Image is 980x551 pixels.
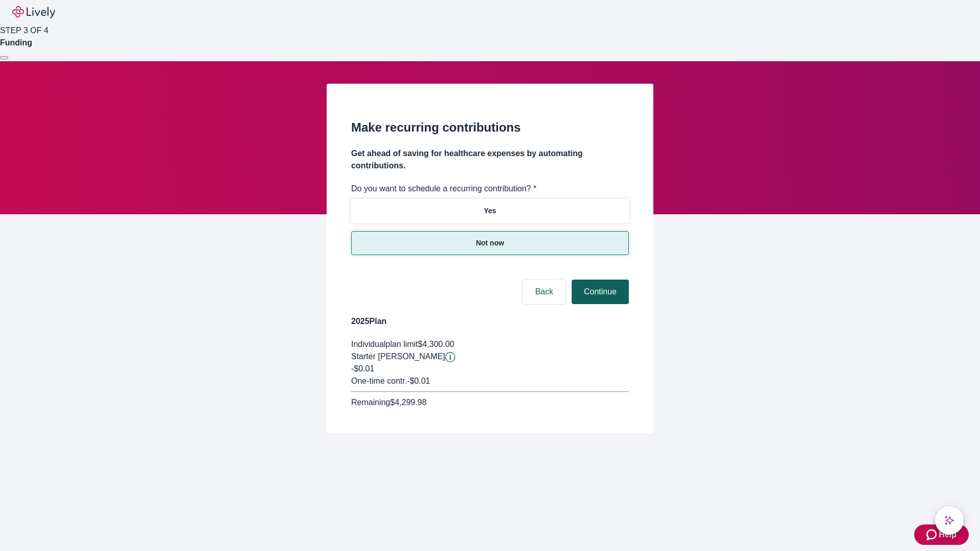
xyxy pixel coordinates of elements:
h4: Get ahead of saving for healthcare expenses by automating contributions. [351,147,629,172]
label: Do you want to schedule a recurring contribution? * [351,183,536,195]
span: $4,300.00 [418,340,454,348]
svg: Lively AI Assistant [944,515,954,525]
span: Starter [PERSON_NAME] [351,352,445,361]
button: Continue [572,280,629,304]
span: $4,299.98 [390,398,426,407]
span: - $0.01 [407,377,430,385]
span: Individual plan limit [351,340,418,348]
h2: Make recurring contributions [351,118,629,137]
span: One-time contr. [351,377,407,385]
svg: Zendesk support icon [926,529,939,541]
button: Not now [351,231,629,255]
span: -$0.01 [351,364,374,373]
svg: Starter penny details [445,352,455,362]
span: Remaining [351,398,390,407]
button: Zendesk support iconHelp [914,524,969,545]
img: Lively [12,6,55,18]
span: Help [939,529,957,541]
button: chat [935,506,964,535]
h4: 2025 Plan [351,315,629,328]
button: Back [523,280,566,304]
p: Not now [476,238,504,248]
button: Lively will contribute $0.01 to establish your account [445,352,455,362]
p: Yes [484,206,496,216]
button: Yes [351,199,629,223]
